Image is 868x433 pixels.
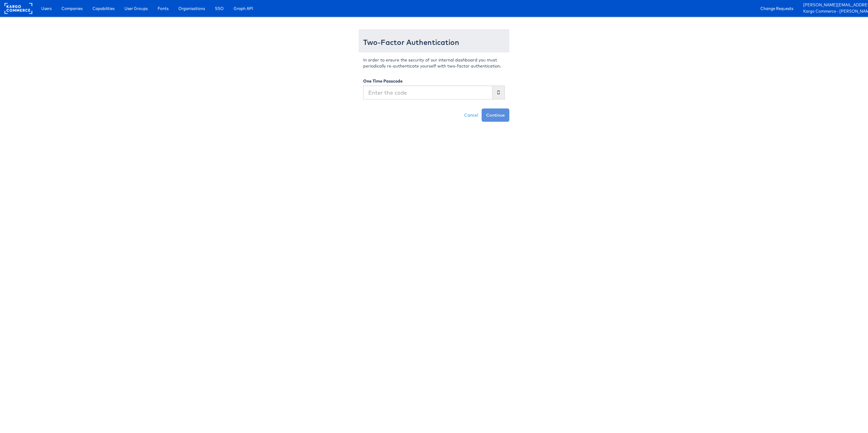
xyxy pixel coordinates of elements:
a: Kargo Commerce - [PERSON_NAME] [803,8,863,15]
a: Users [37,3,56,14]
a: Graph API [229,3,258,14]
a: Fonts [153,3,173,14]
span: Fonts [158,5,168,11]
button: Continue [482,108,509,122]
a: Companies [57,3,87,14]
span: Organisations [178,5,205,11]
label: One Time Passcode [363,78,403,84]
a: User Groups [120,3,152,14]
a: Change Requests [756,3,798,14]
p: In order to ensure the security of our internal dashboard you must periodically re-authenticate y... [363,57,505,69]
span: Capabilities [93,5,115,11]
span: Graph API [234,5,253,11]
input: Enter the code [363,86,492,99]
a: Organisations [174,3,209,14]
h3: Two-Factor Authentication [363,38,505,46]
span: Users [41,5,52,11]
a: [PERSON_NAME][EMAIL_ADDRESS][PERSON_NAME][DOMAIN_NAME] [803,2,863,8]
a: Cancel [461,108,482,122]
a: SSO [210,3,228,14]
span: SSO [215,5,224,11]
span: Companies [61,5,83,11]
a: Capabilities [88,3,119,14]
span: User Groups [124,5,148,11]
